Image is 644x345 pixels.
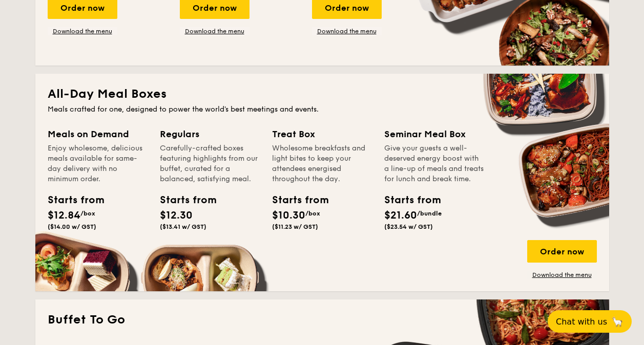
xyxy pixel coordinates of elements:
a: Download the menu [180,27,250,35]
span: Chat with us [556,317,607,327]
div: Treat Box [272,127,372,141]
div: Starts from [160,192,206,208]
span: $21.60 [384,209,417,222]
h2: All-Day Meal Boxes [48,86,597,102]
span: ($23.54 w/ GST) [384,223,433,230]
a: Download the menu [527,271,597,279]
button: Chat with us🦙 [548,310,632,333]
a: Download the menu [48,27,117,35]
span: /box [305,210,320,217]
div: Meals on Demand [48,127,148,141]
div: Carefully-crafted boxes featuring highlights from our buffet, curated for a balanced, satisfying ... [160,143,260,184]
div: Starts from [48,192,94,208]
span: ($14.00 w/ GST) [48,223,96,230]
div: Give your guests a well-deserved energy boost with a line-up of meals and treats for lunch and br... [384,143,484,184]
span: ($11.23 w/ GST) [272,223,318,230]
span: 🦙 [611,316,624,328]
h2: Buffet To Go [48,312,597,328]
a: Download the menu [312,27,382,35]
div: Wholesome breakfasts and light bites to keep your attendees energised throughout the day. [272,143,372,184]
div: Seminar Meal Box [384,127,484,141]
div: Enjoy wholesome, delicious meals available for same-day delivery with no minimum order. [48,143,148,184]
span: ($13.41 w/ GST) [160,223,206,230]
span: $10.30 [272,209,305,222]
div: Starts from [384,192,430,208]
div: Order now [527,240,597,263]
div: Regulars [160,127,260,141]
span: $12.84 [48,209,80,222]
span: /box [80,210,95,217]
div: Meals crafted for one, designed to power the world's best meetings and events. [48,104,597,115]
div: Starts from [272,192,318,208]
span: /bundle [417,210,442,217]
span: $12.30 [160,209,193,222]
